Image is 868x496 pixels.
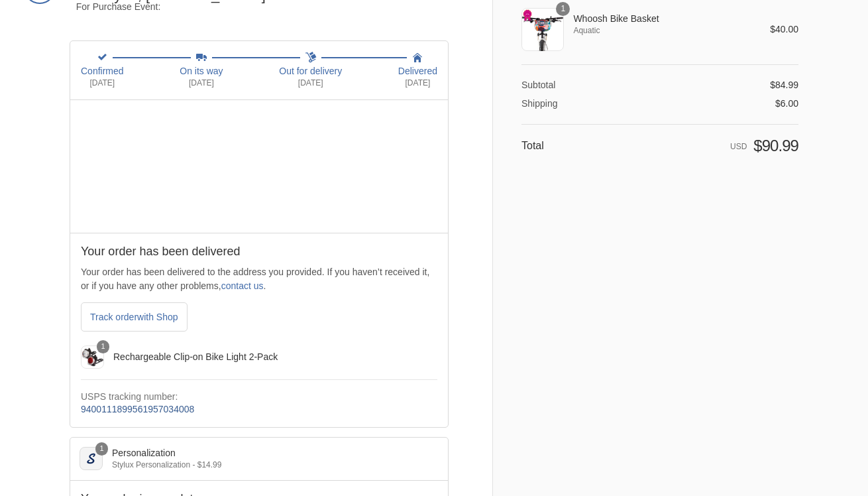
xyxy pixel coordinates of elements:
span: Aquatic [573,25,751,36]
span: $6.00 [775,98,798,109]
span: On its way [180,65,223,77]
span: [DATE] [89,77,115,89]
span: Shipping [521,98,558,109]
span: Confirmed [81,65,124,77]
span: [DATE] [298,77,323,89]
div: Google map displaying pin point of shipping address: Charlottesville, Virginia [70,100,448,233]
p: Your order has been delivered to the address you provided. If you haven’t received it, or if you ... [81,265,437,293]
a: 9400111899561957034008 [81,404,194,414]
span: Personalization [112,448,176,458]
span: 1 [556,2,570,16]
strong: USPS tracking number: [81,391,178,402]
span: Whoosh Bike Basket [573,13,751,25]
img: Po Campo Whoosh Fabric Basket in Aquatic | color:aquatic; [521,8,564,50]
img: track-sale-pixel [70,9,70,10]
span: $84.99 [770,80,798,90]
span: Delivered [398,65,437,77]
span: USD [730,142,747,151]
span: [DATE] [189,77,214,89]
span: 1 [95,442,108,455]
img: Rechargeable Clip-on Bike Light 2-Pack - Po Campo [81,345,104,369]
div: For Purchase Event: [70,1,449,13]
span: $90.99 [753,137,798,155]
span: Track order [90,312,178,322]
img: Stylux Product Image [80,447,103,470]
div: Stylux Personalization - $14.99 [112,459,414,471]
span: Total [521,140,544,151]
span: with Shop [137,312,178,322]
span: Rechargeable Clip-on Bike Light 2-Pack [113,351,278,362]
th: Subtotal [521,79,606,91]
span: [DATE] [406,77,431,89]
button: Track orderwith Shop [81,302,188,332]
span: $40.00 [770,24,798,34]
span: Out for delivery [279,65,342,77]
iframe: Google map displaying pin point of shipping address: Charlottesville, Virginia [70,100,449,233]
span: 1 [97,340,109,353]
a: contact us [221,280,264,291]
h2: Your order has been delivered [81,244,437,259]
